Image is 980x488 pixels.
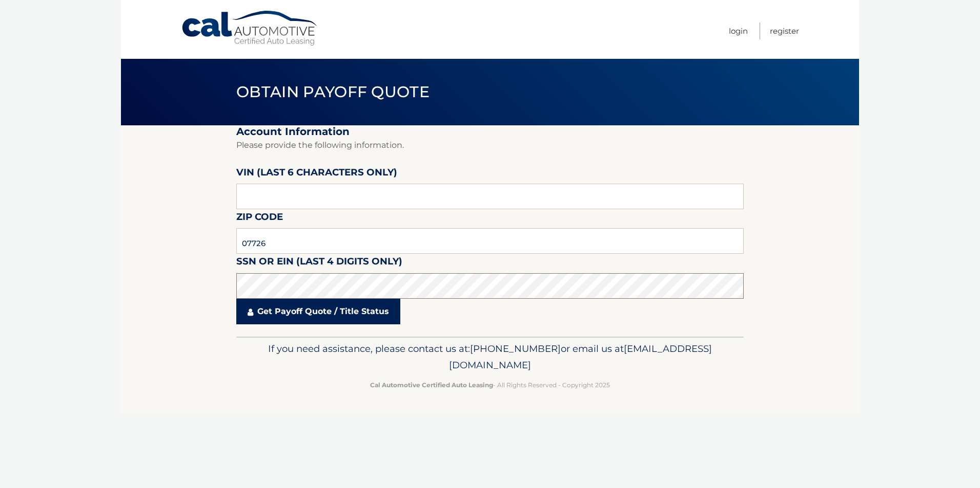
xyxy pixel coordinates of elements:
label: SSN or EIN (last 4 digits only) [236,254,402,273]
a: Cal Automotive [181,10,319,47]
label: VIN (last 6 characters only) [236,165,397,184]
span: [PHONE_NUMBER] [470,343,561,354]
label: Zip Code [236,209,283,228]
p: - All Rights Reserved - Copyright 2025 [243,380,737,390]
h2: Account Information [236,125,744,138]
p: If you need assistance, please contact us at: or email us at [243,341,737,373]
a: Register [770,23,799,39]
a: Get Payoff Quote / Title Status [236,299,400,324]
span: Obtain Payoff Quote [236,82,430,101]
strong: Cal Automotive Certified Auto Leasing [370,381,493,389]
p: Please provide the following information. [236,138,744,152]
a: Login [729,23,748,39]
